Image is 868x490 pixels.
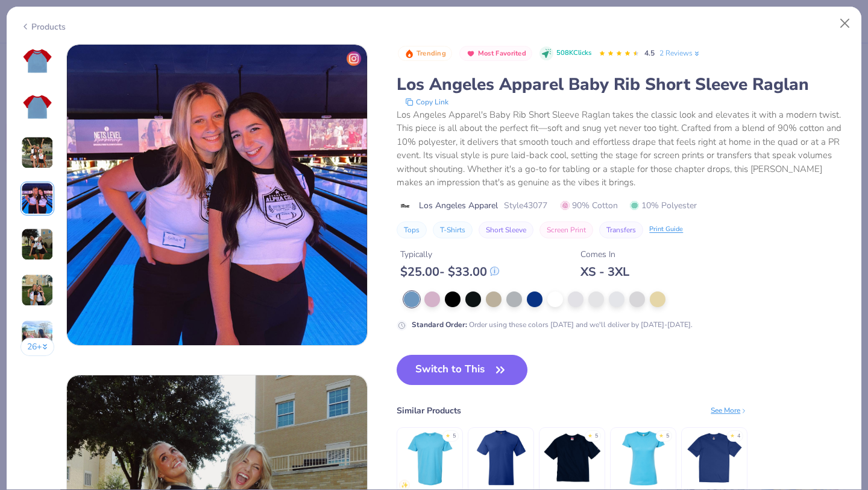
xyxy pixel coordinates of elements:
[23,92,52,121] img: Back
[397,404,461,417] div: Similar Products
[397,73,848,96] div: Los Angeles Apparel Baby Rib Short Sleeve Raglan
[21,182,54,215] img: User generated content
[466,49,476,59] img: Most Favorited sort
[730,432,735,437] div: ★
[615,429,672,486] img: Tultex Women's Fine Jersey Slim Fit T-Shirt
[479,221,533,238] button: Short Sleeve
[737,432,740,441] div: 4
[504,199,547,212] span: Style 43077
[398,46,452,62] button: Badge Button
[459,46,532,62] button: Badge Button
[580,264,629,279] div: XS - 3XL
[67,45,367,345] img: 80be0335-cc94-47ba-8976-147f051de8d0
[20,338,55,356] button: 26+
[659,432,664,437] div: ★
[599,44,640,63] div: 4.5 Stars
[397,108,848,189] div: Los Angeles Apparel's Baby Rib Short Sleeve Raglan takes the classic look and elevates it with a ...
[544,429,601,486] img: Champion Adult Heritage Jersey T-Shirt
[21,320,54,352] img: User generated content
[400,264,499,279] div: $ 25.00 - $ 33.00
[412,319,693,330] div: Order using these colors [DATE] and we'll deliver by [DATE]-[DATE].
[21,228,54,261] img: User generated content
[417,50,446,57] span: Trending
[433,221,473,238] button: T-Shirts
[666,432,669,441] div: 5
[630,199,697,212] span: 10% Polyester
[556,48,591,59] span: 508K Clicks
[419,199,498,212] span: Los Angeles Apparel
[539,221,593,238] button: Screen Print
[834,12,857,35] button: Close
[473,429,530,486] img: Hanes Adult Beefy-T® With Pocket
[599,221,643,238] button: Transfers
[412,320,467,329] strong: Standard Order :
[711,405,747,416] div: See More
[686,429,743,486] img: Hanes Hanes Adult Cool Dri® With Freshiq T-Shirt
[445,432,450,437] div: ★
[659,48,701,59] a: 2 Reviews
[20,21,66,33] div: Products
[347,51,361,66] img: insta-icon.png
[401,482,408,489] img: newest.gif
[401,96,452,108] button: copy to clipboard
[401,429,459,486] img: Tultex Unisex Fine Jersey T-Shirt
[588,432,593,437] div: ★
[397,201,413,211] img: brand logo
[561,199,618,212] span: 90% Cotton
[644,48,655,58] span: 4.5
[595,432,598,441] div: 5
[397,221,427,238] button: Tops
[400,248,499,261] div: Typically
[397,355,527,385] button: Switch to This
[453,432,456,441] div: 5
[478,50,526,57] span: Most Favorited
[21,136,54,169] img: User generated content
[404,49,414,59] img: Trending sort
[21,274,54,307] img: User generated content
[23,46,52,75] img: Front
[580,248,629,261] div: Comes In
[649,224,683,235] div: Print Guide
